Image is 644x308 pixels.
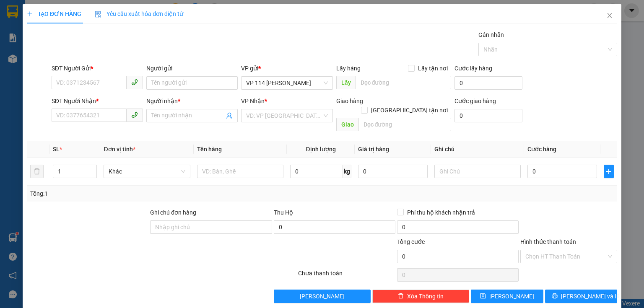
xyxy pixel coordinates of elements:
[150,209,196,216] label: Ghi chú đơn hàng
[478,31,504,38] label: Gán nhãn
[112,7,203,21] b: [DOMAIN_NAME]
[336,118,358,131] span: Giao
[197,165,283,178] input: VD: Bàn, Ghế
[454,98,496,104] label: Cước giao hàng
[604,165,614,178] button: plus
[358,118,451,131] input: Dọc đường
[434,165,521,178] input: Ghi Chú
[146,96,238,106] div: Người nhận
[545,290,618,303] button: printer[PERSON_NAME] và In
[95,11,101,18] img: icon
[355,76,451,89] input: Dọc đường
[5,7,47,49] img: logo.jpg
[226,112,233,119] span: user-add
[372,290,469,303] button: deleteXóa Thông tin
[273,290,370,303] button: [PERSON_NAME]
[109,165,185,178] span: Khác
[398,293,404,300] span: delete
[489,292,534,301] span: [PERSON_NAME]
[306,146,335,153] span: Định lượng
[336,65,360,72] span: Lấy hàng
[246,77,327,89] span: VP 114 Trần Nhật Duật
[471,290,543,303] button: save[PERSON_NAME]
[520,238,576,245] label: Hình thức thanh toán
[150,220,272,234] input: Ghi chú đơn hàng
[27,11,33,17] span: plus
[51,20,102,34] b: Sao Việt
[131,111,138,118] span: phone
[454,109,522,122] input: Cước giao hàng
[146,64,238,73] div: Người gửi
[53,146,60,153] span: SL
[431,141,524,158] th: Ghi chú
[27,10,81,17] span: TẠO ĐƠN HÀNG
[104,146,135,153] span: Đơn vị tính
[527,146,556,153] span: Cước hàng
[241,64,332,73] div: VP gửi
[297,269,396,283] div: Chưa thanh toán
[197,146,222,153] span: Tên hàng
[30,189,249,198] div: Tổng: 1
[598,4,621,28] button: Close
[604,168,613,175] span: plus
[131,79,138,85] span: phone
[336,76,355,89] span: Lấy
[44,49,203,101] h2: VP Nhận: VP Hàng LC
[407,292,444,301] span: Xóa Thông tin
[30,165,44,178] button: delete
[454,65,492,72] label: Cước lấy hàng
[300,292,345,301] span: [PERSON_NAME]
[52,96,143,106] div: SĐT Người Nhận
[5,49,68,62] h2: 46XWRZ4Q
[397,238,425,245] span: Tổng cước
[52,64,143,73] div: SĐT Người Gửi
[273,209,293,216] span: Thu Hộ
[336,98,363,104] span: Giao hàng
[404,208,478,217] span: Phí thu hộ khách nhận trả
[480,293,486,300] span: save
[606,12,613,19] span: close
[358,146,389,153] span: Giá trị hàng
[343,165,351,178] span: kg
[358,165,428,178] input: 0
[95,10,183,17] span: Yêu cầu xuất hóa đơn điện tử
[415,64,451,73] span: Lấy tận nơi
[552,293,558,300] span: printer
[454,76,522,90] input: Cước lấy hàng
[561,292,620,301] span: [PERSON_NAME] và In
[368,106,451,115] span: [GEOGRAPHIC_DATA] tận nơi
[241,98,265,104] span: VP Nhận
